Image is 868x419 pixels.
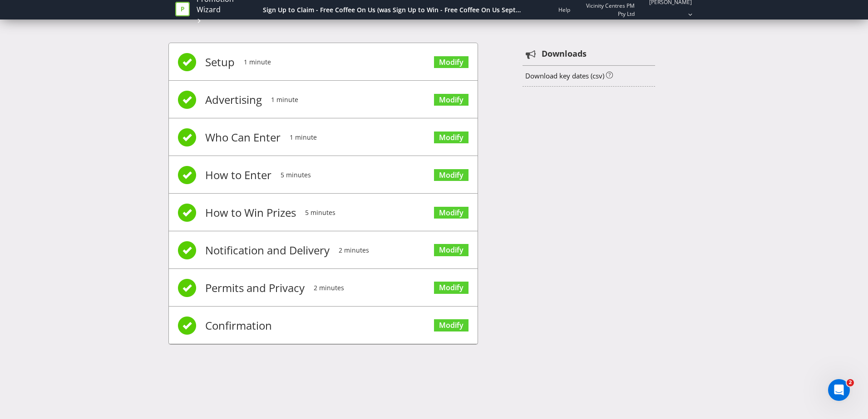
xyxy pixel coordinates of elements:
[434,207,469,219] a: Modify
[847,379,854,386] span: 2
[828,379,850,401] iframe: Intercom live chat
[205,44,235,80] span: Setup
[244,44,271,80] span: 1 minute
[205,82,262,118] span: Advertising
[205,270,305,306] span: Permits and Privacy
[434,132,469,144] a: Modify
[271,82,298,118] span: 1 minute
[339,232,369,268] span: 2 minutes
[434,94,469,106] a: Modify
[263,5,523,15] div: Sign Up to Claim - Free Coffee On Us (was Sign Up to Win - Free Coffee On Us September SH)
[434,56,469,68] a: Modify
[205,307,272,344] span: Confirmation
[558,6,570,14] a: Help
[205,232,330,268] span: Notification and Delivery
[205,119,281,156] span: Who Can Enter
[434,244,469,256] a: Modify
[305,195,335,231] span: 5 minutes
[583,2,635,17] span: Vicinity Centres PM Pty Ltd
[434,319,469,331] a: Modify
[205,157,271,193] span: How to Enter
[542,48,587,60] strong: Downloads
[281,157,311,193] span: 5 minutes
[434,169,469,181] a: Modify
[525,71,604,80] a: Download key dates (csv)
[314,270,344,306] span: 2 minutes
[205,195,296,231] span: How to Win Prizes
[434,282,469,294] a: Modify
[526,49,536,59] tspan: 
[290,119,317,156] span: 1 minute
